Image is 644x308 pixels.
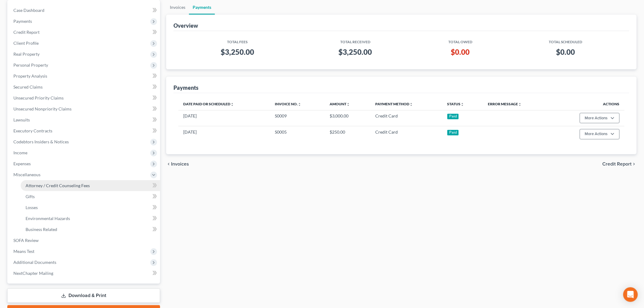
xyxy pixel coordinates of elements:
[13,8,44,13] span: Case Dashboard
[9,268,160,279] a: NextChapter Mailing
[13,150,27,155] span: Income
[371,110,443,126] td: Credit Card
[13,84,43,89] span: Secured Claims
[230,103,234,106] i: unfold_more
[21,180,160,191] a: Attorney / Credit Counseling Fees
[447,102,464,106] a: Statusunfold_more
[13,128,52,133] span: Executory Contracts
[376,102,413,106] a: Payment Methodunfold_more
[13,249,34,254] span: Means Test
[173,84,198,91] div: Payments
[21,213,160,224] a: Environmental Hazards
[275,102,301,106] a: Invoice No.unfold_more
[330,102,350,106] a: Amountunfold_more
[301,47,410,57] h3: $3,250.00
[518,103,522,106] i: unfold_more
[488,102,522,106] a: Error Messageunfold_more
[447,130,459,135] div: Paid
[447,114,459,119] div: Paid
[9,5,160,16] a: Case Dashboard
[178,126,270,142] td: [DATE]
[9,103,160,114] a: Unsecured Nonpriority Claims
[13,30,40,35] span: Credit Report
[7,289,160,303] a: Download & Print
[270,110,325,126] td: S0009
[166,162,171,166] i: chevron_left
[461,103,464,106] i: unfold_more
[171,162,189,166] span: Invoices
[13,139,69,144] span: Codebtors Insiders & Notices
[347,103,350,106] i: unfold_more
[178,36,296,45] th: Total Fees
[13,271,53,276] span: NextChapter Mailing
[13,106,72,111] span: Unsecured Nonpriority Claims
[178,110,270,126] td: [DATE]
[9,125,160,136] a: Executory Contracts
[13,172,40,177] span: Miscellaneous
[9,93,160,103] a: Unsecured Priority Claims
[13,238,39,243] span: SOFA Review
[9,114,160,125] a: Lawsuits
[21,191,160,202] a: Gifts
[9,82,160,93] a: Secured Claims
[511,47,620,57] h3: $0.00
[603,162,632,166] span: Credit Report
[13,51,40,57] span: Real Property
[623,287,638,302] div: Open Intercom Messenger
[26,194,35,199] span: Gifts
[419,47,502,57] h3: $0.00
[183,47,292,57] h3: $3,250.00
[13,62,48,68] span: Personal Property
[9,71,160,82] a: Property Analysis
[183,102,234,106] a: Date Paid or Scheduledunfold_more
[298,103,301,106] i: unfold_more
[26,183,90,188] span: Attorney / Credit Counseling Fees
[580,113,620,123] button: More Actions
[13,73,47,79] span: Property Analysis
[414,36,506,45] th: Total Owed
[9,27,160,38] a: Credit Report
[13,19,32,24] span: Payments
[173,22,198,29] div: Overview
[26,216,70,221] span: Environmental Hazards
[371,126,443,142] td: Credit Card
[325,126,371,142] td: $250.00
[13,161,31,166] span: Expenses
[506,36,625,45] th: Total Scheduled
[13,260,56,265] span: Additional Documents
[632,162,637,166] i: chevron_right
[26,227,57,232] span: Business Related
[13,40,39,46] span: Client Profile
[296,36,415,45] th: Total Received
[13,95,64,100] span: Unsecured Priority Claims
[325,110,371,126] td: $3,000.00
[13,117,30,122] span: Lawsuits
[166,162,189,166] button: chevron_left Invoices
[26,205,38,210] span: Losses
[549,98,625,110] th: Actions
[9,235,160,246] a: SOFA Review
[410,103,413,106] i: unfold_more
[603,162,637,166] button: Credit Report chevron_right
[21,202,160,213] a: Losses
[21,224,160,235] a: Business Related
[580,129,620,139] button: More Actions
[270,126,325,142] td: S0005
